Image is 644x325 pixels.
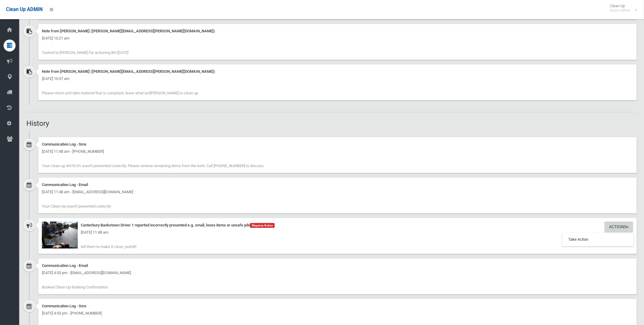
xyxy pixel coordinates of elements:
div: [DATE] 4:53 pm - [EMAIL_ADDRESS][DOMAIN_NAME] [42,269,633,276]
span: Your clean-up #476141 wasn't presented correctly. Please remove remaining items from the kerb. Ca... [42,164,264,168]
div: Note from [PERSON_NAME] ([PERSON_NAME][EMAIL_ADDRESS][PERSON_NAME][DOMAIN_NAME]) [42,28,633,35]
div: [DATE] 10:21 am [42,35,633,42]
a: Take Action [562,235,634,245]
div: [DATE] 11:48 am - [PHONE_NUMBER] [42,148,633,155]
div: Canterbury Bankstown Driver 1 reported incorrectly presented e.g. small, loose items or unsafe pile [42,222,633,229]
div: [DATE] 4:53 pm - [PHONE_NUMBER] [42,310,633,317]
div: Note from [PERSON_NAME] ([PERSON_NAME][EMAIL_ADDRESS][PERSON_NAME][DOMAIN_NAME]) [42,68,633,75]
div: Communication Log - Email [42,262,633,269]
button: Actions [605,222,633,233]
div: [DATE] 10:37 am [42,75,633,82]
span: Tasked to [PERSON_NAME] for actioning BH [DATE] [42,50,128,55]
span: Please return and take material that is compliant, leave what isn'[PERSON_NAME] to clean up [42,91,198,95]
h2: History [26,120,637,127]
span: Requires Action [250,223,275,228]
div: Communication Log - Email [42,181,633,188]
div: [DATE] 11:48 am - [EMAIL_ADDRESS][DOMAIN_NAME] [42,188,633,196]
div: [DATE] 11:48 am [42,229,633,236]
span: Your Clean-Up wasn't presented correctly [42,204,111,208]
span: Clean Up [607,4,637,13]
span: Booked Clean Up Booking Confirmation [42,285,108,289]
span: tell them to make it clean, putrid!! [81,244,136,249]
div: Communication Log - Sms [42,303,633,310]
span: Clean Up ADMIN [6,7,42,12]
small: Super Admin [610,8,631,13]
img: 2025-08-1911.47.201279220673823966640.jpg [42,222,78,249]
div: Communication Log - Sms [42,141,633,148]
